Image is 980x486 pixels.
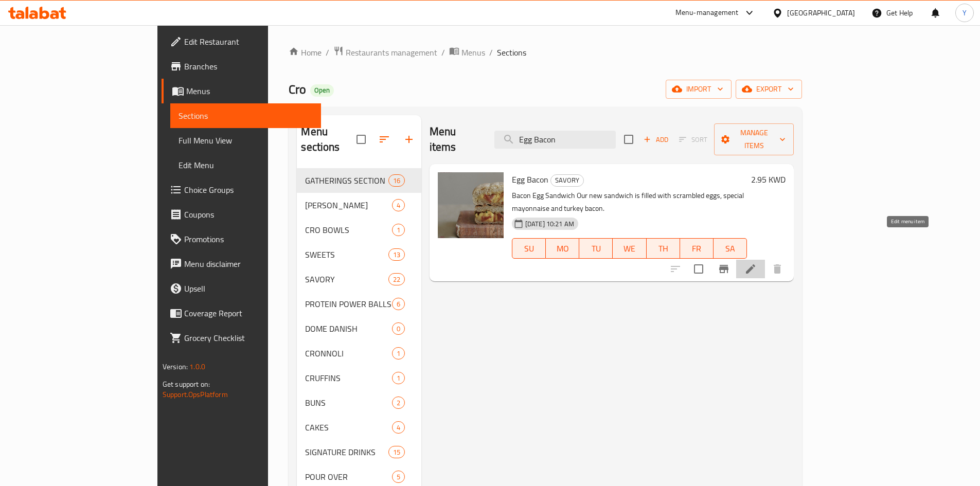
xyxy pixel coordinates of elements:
span: Coupons [184,208,313,221]
div: items [392,471,405,483]
a: Branches [162,54,321,79]
span: Restaurants management [346,46,437,59]
h2: Menu items [430,124,482,155]
span: MO [550,241,575,256]
a: Support.OpsPlatform [163,388,228,401]
span: Select to update [688,258,709,280]
span: Get support on: [163,377,210,391]
span: 22 [389,275,404,284]
a: Menus [449,46,485,59]
a: Grocery Checklist [162,326,321,350]
span: 15 [389,447,404,457]
span: Open [310,86,334,95]
span: 2 [393,398,404,408]
span: CRO BOWLS [305,224,391,236]
span: 6 [393,299,404,309]
span: SA [718,241,743,256]
a: Upsell [162,276,321,301]
button: import [666,80,732,99]
span: 1 [393,349,404,358]
div: Open [310,84,334,97]
li: / [441,46,445,59]
span: Menus [461,46,485,59]
span: 0 [393,324,404,334]
button: TH [647,238,680,259]
span: [PERSON_NAME] [305,199,391,211]
span: 1 [393,373,404,383]
a: Sections [170,103,321,128]
button: Manage items [714,123,794,155]
span: FR [684,241,709,256]
div: PROTEIN POWER BALLS [305,298,391,310]
span: Menu disclaimer [184,258,313,270]
div: SAVORY [550,174,584,187]
a: Coverage Report [162,301,321,326]
a: Promotions [162,227,321,251]
button: SU [512,238,546,259]
div: SWEETS13 [297,242,421,267]
button: WE [613,238,646,259]
span: CRUFFINS [305,372,391,384]
span: Full Menu View [179,134,313,147]
span: Version: [163,360,188,373]
li: / [489,46,493,59]
span: Menus [186,85,313,97]
div: items [392,397,405,409]
p: Bacon Egg Sandwich Our new sandwich is filled with scrambled eggs, special mayonnaise and turkey ... [512,189,747,215]
button: Add [639,132,672,148]
span: CRONNOLI [305,347,391,359]
span: 1 [393,225,404,235]
button: SA [714,238,747,259]
nav: breadcrumb [289,46,802,59]
h2: Menu sections [301,124,356,155]
li: / [326,46,329,59]
span: 5 [393,472,404,482]
div: CRUFFINS1 [297,366,421,390]
span: Egg Bacon [512,172,548,187]
div: items [392,347,405,359]
span: GATHERINGS SECTION [305,174,388,187]
span: CAKES [305,421,391,434]
div: GATHERINGS SECTION16 [297,168,421,193]
span: SAVORY [305,273,388,285]
a: Menu disclaimer [162,251,321,276]
div: CRO BOWLS1 [297,218,421,242]
a: Choice Groups [162,177,321,202]
span: Add [642,134,670,146]
input: search [494,131,616,149]
a: Full Menu View [170,128,321,153]
span: SU [516,241,542,256]
button: Add section [397,127,421,152]
span: Edit Menu [179,159,313,171]
span: Select all sections [350,129,372,150]
span: Choice Groups [184,184,313,196]
span: Add item [639,132,672,148]
a: Edit Menu [170,153,321,177]
span: import [674,83,723,96]
span: Edit Restaurant [184,35,313,48]
div: Menu-management [675,7,739,19]
span: TU [583,241,609,256]
a: Restaurants management [333,46,437,59]
div: [PERSON_NAME]4 [297,193,421,218]
div: SIGNATURE DRINKS [305,446,388,458]
span: 4 [393,423,404,433]
div: items [392,322,405,335]
div: SAVORY22 [297,267,421,292]
span: SWEETS [305,248,388,261]
div: items [392,421,405,434]
div: DOME DANISH0 [297,316,421,341]
div: items [392,298,405,310]
div: PROTEIN POWER BALLS6 [297,292,421,316]
button: delete [765,257,790,281]
div: CAKES4 [297,415,421,440]
span: BUNS [305,397,391,409]
span: 1.0.0 [189,360,205,373]
a: Edit Restaurant [162,29,321,54]
div: items [388,273,405,285]
span: Upsell [184,282,313,295]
